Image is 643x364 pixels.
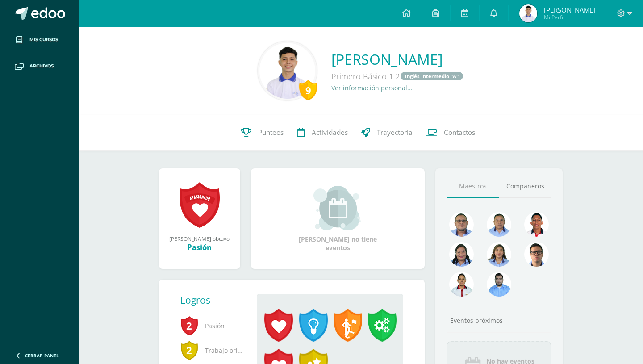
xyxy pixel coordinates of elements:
[331,69,464,84] div: Primero Básico 1.2
[524,242,549,267] img: b3275fa016b95109afc471d3b448d7ac.png
[499,175,552,198] a: Compañeros
[290,115,355,151] a: Actividades
[331,84,413,92] a: Ver información personal...
[180,294,250,306] div: Logros
[449,272,474,297] img: 6b516411093031de2315839688b6386d.png
[29,36,58,43] span: Mis cursos
[234,115,290,151] a: Punteos
[299,80,317,100] div: 9
[258,128,284,137] span: Punteos
[487,212,511,237] img: 2efff582389d69505e60b50fc6d5bd41.png
[355,115,419,151] a: Trayectoria
[313,186,362,230] img: event_small.png
[447,316,552,325] div: Eventos próximos
[377,128,413,137] span: Trayectoria
[180,315,198,336] span: 2
[444,128,475,137] span: Contactos
[180,314,243,338] span: Pasión
[293,186,382,252] div: [PERSON_NAME] no tiene eventos
[524,212,549,237] img: 89a3ce4a01dc90e46980c51de3177516.png
[544,13,595,21] span: Mi Perfil
[312,128,348,137] span: Actividades
[180,340,198,360] span: 2
[29,63,54,70] span: Archivos
[259,43,315,99] img: aca17133c35eb111d6ac9e08f768fa6a.png
[168,235,231,242] div: [PERSON_NAME] obtuvo
[331,50,464,69] a: [PERSON_NAME]
[7,27,71,53] a: Mis cursos
[180,338,243,363] span: Trabajo original
[487,242,511,267] img: 72fdff6db23ea16c182e3ba03ce826f1.png
[168,242,231,252] div: Pasión
[447,175,499,198] a: Maestros
[519,4,537,22] img: e7488097914214f4de9507f8cb12cde5.png
[419,115,482,151] a: Contactos
[487,272,511,297] img: bb84a3b7bf7504f214959ad1f5a3e741.png
[449,242,474,267] img: 4a7f7f1a360f3d8e2a3425f4c4febaf9.png
[25,352,59,359] span: Cerrar panel
[544,5,595,14] span: [PERSON_NAME]
[449,212,474,237] img: 99962f3fa423c9b8099341731b303440.png
[7,53,71,79] a: Archivos
[401,72,463,80] a: Inglés Intermedio "A"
